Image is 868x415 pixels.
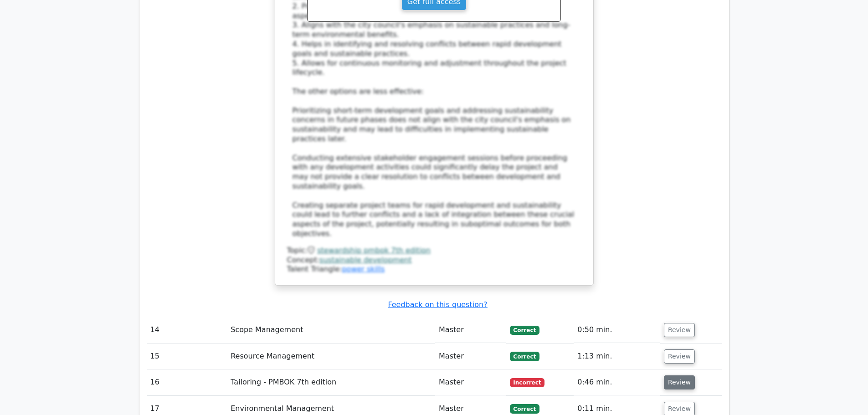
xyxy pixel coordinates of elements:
td: 14 [147,317,227,343]
button: Review [664,349,695,364]
span: Incorrect [510,378,545,387]
td: Tailoring - PMBOK 7th edition [227,369,435,395]
td: Master [435,317,506,343]
a: Feedback on this question? [388,300,487,309]
td: Master [435,369,506,395]
button: Review [664,375,695,389]
td: 16 [147,369,227,395]
td: Scope Management [227,317,435,343]
a: power skills [342,265,385,273]
span: Correct [510,404,539,413]
div: Talent Triangle: [287,246,581,274]
a: stewardship pmbok 7th edition [317,246,431,255]
td: 1:13 min. [574,343,660,369]
td: 0:50 min. [574,317,660,343]
td: 0:46 min. [574,369,660,395]
div: Topic: [287,246,581,256]
td: Resource Management [227,343,435,369]
td: 15 [147,343,227,369]
td: Master [435,343,506,369]
div: Concept: [287,256,581,265]
span: Correct [510,352,539,361]
button: Review [664,323,695,337]
span: Correct [510,326,539,335]
a: sustainable development [319,256,411,264]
